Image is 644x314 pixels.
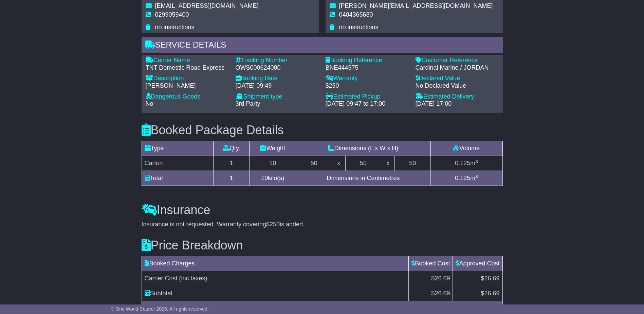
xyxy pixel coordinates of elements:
[430,156,502,171] td: m
[435,290,450,297] span: 26.69
[326,93,409,101] div: Estimated Pickup
[416,75,499,82] div: Declared Value
[481,275,499,282] span: $26.69
[339,11,373,18] span: 0404365680
[416,82,499,90] div: No Declared Value
[381,156,394,171] td: x
[142,239,503,252] h3: Price Breakdown
[214,141,250,156] td: Qty.
[416,100,499,108] div: [DATE] 17:00
[142,156,214,171] td: Carton
[250,171,296,186] td: kilo(s)
[236,75,319,82] div: Booking Date
[484,290,499,297] span: 26.69
[453,256,502,271] td: Approved Cost
[431,275,450,282] span: $26.69
[339,2,493,9] span: [PERSON_NAME][EMAIL_ADDRESS][DOMAIN_NAME]
[455,160,470,167] span: 0.125
[296,156,332,171] td: 50
[416,64,499,72] div: Cardinal Marine / JORDAN
[326,64,409,72] div: BNE444575
[296,171,430,186] td: Dimensions in Centimetres
[155,24,195,31] span: no instructions
[430,141,502,156] td: Volume
[146,100,153,107] span: No
[296,141,430,156] td: Dimensions (L x W x H)
[339,24,379,31] span: no instructions
[416,57,499,64] div: Customer Reference
[141,304,478,313] div: Total charged including taxes
[142,203,503,217] h3: Insurance
[430,171,502,186] td: m
[326,82,409,90] div: $250
[142,123,503,137] h3: Booked Package Details
[326,57,409,64] div: Booking Reference
[146,64,229,72] div: TNT Domestic Road Express
[455,175,470,181] span: 0.125
[142,37,503,55] div: Service Details
[409,286,453,301] td: $
[146,75,229,82] div: Description
[236,82,319,90] div: [DATE] 09:49
[394,156,430,171] td: 50
[179,275,207,282] span: (inc taxes)
[236,64,319,72] div: OWS000624080
[214,156,250,171] td: 1
[214,171,250,186] td: 1
[155,2,259,9] span: [EMAIL_ADDRESS][DOMAIN_NAME]
[142,256,409,271] td: Booked Charges
[142,286,409,301] td: Subtotal
[142,171,214,186] td: Total
[145,275,178,282] span: Carrier Cost
[146,57,229,64] div: Carrier Name
[332,156,345,171] td: x
[416,93,499,101] div: Estimated Delivery
[236,57,319,64] div: Tracking Number
[250,141,296,156] td: Weight
[345,156,381,171] td: 50
[236,100,260,107] span: 3rd Party
[236,93,319,101] div: Shipment type
[111,306,209,312] span: © One World Courier 2025. All rights reserved.
[146,82,229,90] div: [PERSON_NAME]
[475,159,478,164] sup: 3
[142,141,214,156] td: Type
[250,156,296,171] td: 10
[142,221,503,228] div: Insurance is not requested. Warranty covering is added.
[475,174,478,179] sup: 3
[326,75,409,82] div: Warranty
[146,93,229,101] div: Dangerous Goods
[477,304,503,313] div: $
[453,286,502,301] td: $
[266,221,280,228] span: $250
[326,100,409,108] div: [DATE] 09:47 to 17:00
[155,11,189,18] span: 0299059400
[409,256,453,271] td: Booked Cost
[261,175,268,181] span: 10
